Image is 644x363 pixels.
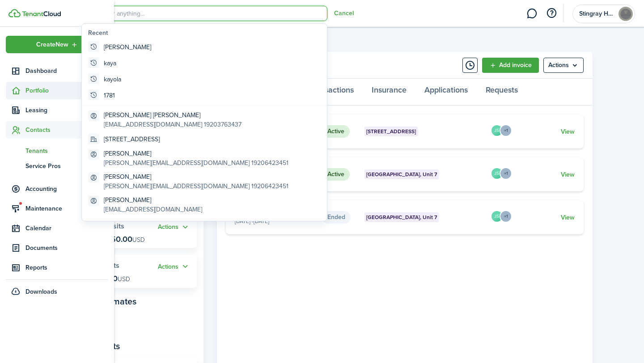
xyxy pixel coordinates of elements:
a: Insurance [363,79,415,106]
span: Dashboard [25,66,108,76]
span: Leasing [25,106,108,115]
span: Documents [25,243,108,253]
button: Open menu [543,58,584,73]
button: Open menu [503,167,512,180]
span: Accounting [25,184,108,194]
global-search-item: kaya [85,55,324,71]
span: [STREET_ADDRESS] [366,127,416,135]
global-search-item: [PERSON_NAME] [85,39,324,55]
global-search-item-title: kaya [104,59,116,68]
menu-trigger: +1 [500,124,512,137]
a: Dashboard [6,62,108,80]
global-search-item-description: [EMAIL_ADDRESS][DOMAIN_NAME] 19203763437 [104,120,241,129]
a: Requests [477,79,527,106]
panel-main-subtitle: Reports [89,339,197,353]
img: TenantCloud [8,9,21,17]
global-search-item-title: [PERSON_NAME] [104,172,288,181]
button: Actions [158,262,190,272]
global-search-item-title: [PERSON_NAME] [104,195,202,205]
span: Contacts [25,125,108,135]
panel-main-subtitle: Roommates [89,295,197,308]
global-search-item-title: 1781 [104,91,115,100]
span: [GEOGRAPHIC_DATA], Unit 7 [366,170,437,178]
button: Open resource center [544,6,559,21]
status: Active [322,168,350,181]
a: View [561,213,575,222]
avatar-text: JS [491,211,502,222]
menu-trigger: +1 [500,210,512,223]
button: Open menu [6,36,108,53]
menu-btn: Actions [543,58,584,73]
global-search-item-description: [PERSON_NAME][EMAIL_ADDRESS][DOMAIN_NAME] 19206423451 [104,181,288,191]
card-description: [DATE] - [DATE] [235,217,315,225]
a: Reports [6,259,108,276]
span: Reports [25,263,108,272]
a: Messaging [523,2,540,25]
status: Active [322,125,350,138]
menu-trigger: +1 [500,167,512,180]
span: USD [118,274,130,284]
button: Cancel [334,10,354,17]
img: Stingray Holdings, LLC [619,7,633,21]
a: JS [491,172,503,181]
global-search-item-title: [PERSON_NAME] [104,149,288,158]
span: [GEOGRAPHIC_DATA], Unit 7 [366,213,437,221]
button: Open menu [158,222,190,232]
a: JS [491,215,503,224]
img: TenantCloud [22,11,61,17]
a: Service Pros [6,158,108,173]
span: Create New [36,42,68,48]
button: Open menu [503,124,512,137]
span: Portfolio [25,86,108,95]
button: Open menu [503,210,512,223]
button: Timeline [462,58,478,73]
a: View [561,127,575,136]
global-search-item-title: [PERSON_NAME] [PERSON_NAME] [104,110,241,120]
input: Search for anything... [81,6,327,21]
global-search-item-title: [STREET_ADDRESS] [104,135,160,144]
global-search-item: 1781 [85,87,324,103]
span: Maintenance [25,204,108,213]
span: Tenants [25,146,108,156]
button: Actions [158,222,190,232]
global-search-item-description: [EMAIL_ADDRESS][DOMAIN_NAME] [104,205,202,214]
a: JS [491,129,503,139]
span: USD [132,235,145,245]
avatar-text: JS [491,125,502,136]
status: Ended [322,211,351,224]
global-search-item-title: [PERSON_NAME] [104,42,151,52]
a: Add invoice [482,58,539,73]
global-search-item: kayola [85,71,324,87]
span: Calendar [25,224,108,233]
a: Applications [415,79,477,106]
p: $1,550.00 [96,235,145,244]
span: Downloads [25,287,57,296]
a: Tenants [6,143,108,158]
a: View [561,170,575,179]
span: Service Pros [25,161,108,171]
a: Transactions [300,79,363,106]
global-search-list-title: Recent [88,28,324,38]
avatar-text: JS [491,168,502,179]
button: Open menu [158,262,190,272]
global-search-item-description: [PERSON_NAME][EMAIL_ADDRESS][DOMAIN_NAME] 19206423451 [104,158,288,168]
span: Stingray Holdings, LLC [579,11,615,17]
global-search-item-title: kayola [104,75,121,84]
